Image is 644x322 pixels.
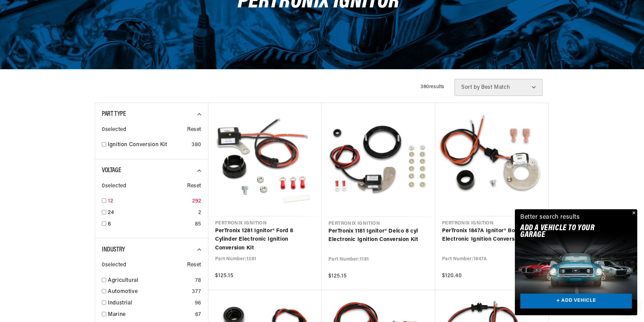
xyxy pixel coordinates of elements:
[108,276,193,285] a: Agricultural
[102,111,126,117] span: Part Type
[420,84,444,89] span: 380 results
[108,209,196,217] a: 24
[520,294,632,309] a: + ADD VEHICLE
[187,261,201,270] span: Reset
[195,276,201,285] div: 78
[108,141,189,150] a: Ignition Conversion Kit
[629,209,637,217] button: Close
[461,85,480,90] span: Sort by
[192,288,201,296] div: 377
[520,225,615,239] h2: Add A VEHICLE to your garage
[195,311,201,319] div: 67
[108,197,189,206] a: 12
[195,220,201,229] div: 85
[198,209,201,217] div: 2
[187,182,201,191] span: Reset
[520,213,580,222] div: Better search results
[442,227,542,244] a: PerTronix 1847A Ignitor® Bosch 009 Electronic Ignition Conversion Kit
[187,126,201,134] span: Reset
[328,227,429,244] a: PerTronix 1181 Ignitor® Delco 8 cyl Electronic Ignition Conversion Kit
[192,197,201,206] div: 292
[195,299,201,308] div: 96
[102,246,125,253] span: Industry
[108,288,189,296] a: Automotive
[108,220,192,229] a: 6
[102,126,126,134] span: 0 selected
[192,141,201,150] div: 380
[108,311,193,319] a: Marine
[102,167,121,174] span: Voltage
[102,261,126,270] span: 0 selected
[108,299,192,308] a: Industrial
[215,227,315,253] a: PerTronix 1281 Ignitor® Ford 8 Cylinder Electronic Ignition Conversion Kit
[102,182,126,191] span: 0 selected
[455,79,543,96] select: Sort by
